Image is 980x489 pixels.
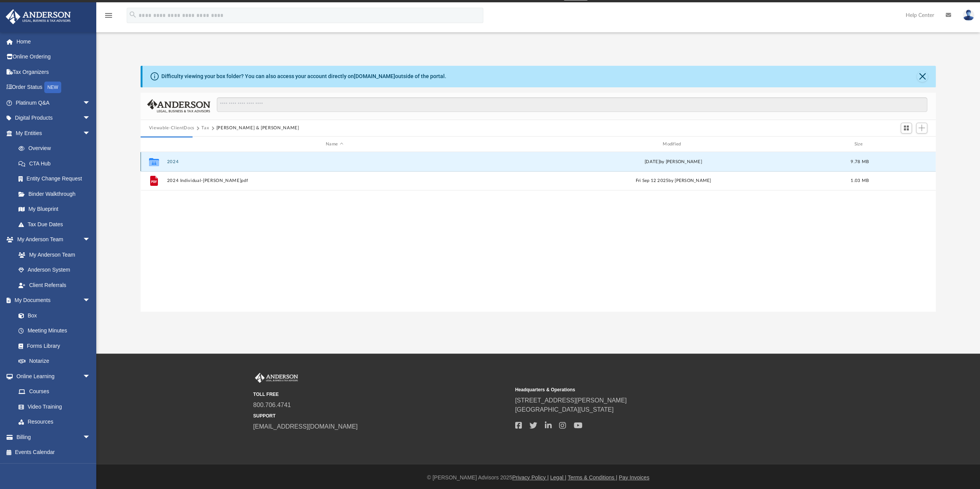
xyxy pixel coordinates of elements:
[901,123,912,134] button: Switch to Grid View
[217,97,927,112] input: Search files and folders
[11,141,102,156] a: Overview
[645,160,660,164] span: [DATE]
[11,156,102,171] a: CTA Hub
[166,141,502,148] div: Name
[11,171,102,187] a: Entity Change Request
[963,10,974,21] img: User Pic
[11,277,98,293] a: Client Referrals
[11,399,94,414] a: Video Training
[96,474,980,482] div: © [PERSON_NAME] Advisors 2025
[354,73,395,79] a: [DOMAIN_NAME]
[104,11,113,20] i: menu
[83,125,98,141] span: arrow_drop_down
[878,141,932,148] div: id
[253,391,510,398] small: TOLL FREE
[167,159,502,164] button: 2024
[129,10,137,19] i: search
[5,369,98,384] a: Online Learningarrow_drop_down
[851,160,869,164] span: 9.78 MB
[506,178,841,185] div: Fri Sep 12 2025 by [PERSON_NAME]
[5,49,102,65] a: Online Ordering
[3,9,73,24] img: Anderson Advisors Platinum Portal
[5,232,98,247] a: My Anderson Teamarrow_drop_down
[5,110,102,126] a: Digital Productsarrow_drop_down
[512,474,549,481] a: Privacy Policy |
[5,80,102,95] a: Order StatusNEW
[11,186,102,202] a: Binder Walkthrough
[141,152,936,312] div: grid
[167,179,502,184] button: 2024 Individual-[PERSON_NAME]pdf
[5,293,98,308] a: My Documentsarrow_drop_down
[44,82,61,93] div: NEW
[83,429,98,445] span: arrow_drop_down
[11,338,94,354] a: Forms Library
[505,141,841,148] div: Modified
[5,445,102,460] a: Events Calendar
[916,123,928,134] button: Add
[83,293,98,309] span: arrow_drop_down
[104,15,113,20] a: menu
[619,474,649,481] a: Pay Invoices
[83,95,98,111] span: arrow_drop_down
[515,386,772,393] small: Headquarters & Operations
[11,202,98,217] a: My Blueprint
[83,369,98,384] span: arrow_drop_down
[11,247,94,262] a: My Anderson Team
[11,217,102,232] a: Tax Due Dates
[161,72,446,80] div: Difficulty viewing your box folder? You can also access your account directly on outside of the p...
[201,125,209,132] button: Tax
[506,159,841,165] div: by [PERSON_NAME]
[83,232,98,248] span: arrow_drop_down
[851,179,869,183] span: 1.03 MB
[844,141,875,148] div: Size
[550,474,566,481] a: Legal |
[5,95,102,110] a: Platinum Q&Aarrow_drop_down
[11,414,98,430] a: Resources
[11,384,98,399] a: Courses
[515,397,627,404] a: [STREET_ADDRESS][PERSON_NAME]
[11,262,98,278] a: Anderson System
[83,110,98,126] span: arrow_drop_down
[149,125,194,132] button: Viewable-ClientDocs
[515,406,614,413] a: [GEOGRAPHIC_DATA][US_STATE]
[216,125,299,132] button: [PERSON_NAME] & [PERSON_NAME]
[11,323,98,339] a: Meeting Minutes
[5,64,102,80] a: Tax Organizers
[568,474,617,481] a: Terms & Conditions |
[11,308,94,323] a: Box
[917,71,928,82] button: Close
[253,402,291,408] a: 800.706.4741
[253,412,510,419] small: SUPPORT
[253,423,358,430] a: [EMAIL_ADDRESS][DOMAIN_NAME]
[5,429,102,445] a: Billingarrow_drop_down
[11,354,98,369] a: Notarize
[5,34,102,49] a: Home
[5,125,102,141] a: My Entitiesarrow_drop_down
[144,141,163,148] div: id
[253,373,300,383] img: Anderson Advisors Platinum Portal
